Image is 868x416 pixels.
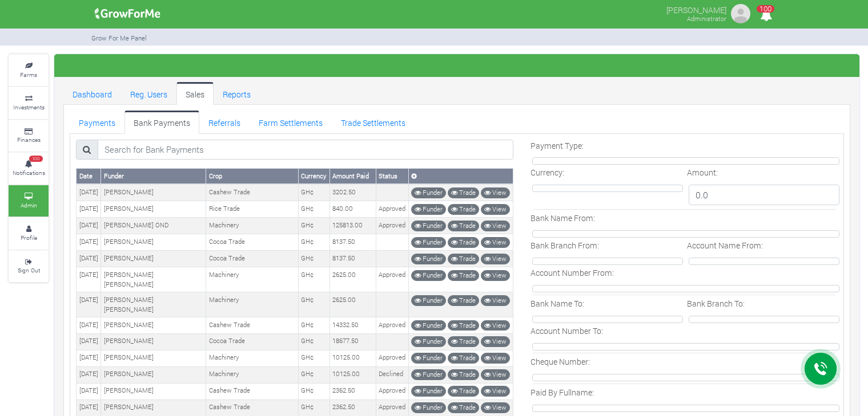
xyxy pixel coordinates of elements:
a: Trade [448,270,479,281]
a: View [481,402,510,413]
small: Profile [21,234,37,242]
td: [PERSON_NAME] [101,251,206,267]
small: Finances [17,136,41,144]
td: Cashew Trade [206,317,298,334]
small: Grow For Me Panel [91,34,147,42]
td: GH¢ [298,383,329,399]
label: Bank Branch From: [531,239,599,251]
input: Search for Bank Payments [98,140,513,160]
td: [DATE] [77,333,101,350]
a: Trade [448,386,479,397]
th: Funder [101,169,206,184]
a: Trade [448,221,479,231]
a: Trade [448,254,479,264]
a: Trade [448,402,479,413]
td: [DATE] [77,292,101,317]
a: Funder [411,270,446,281]
a: Trade [448,353,479,364]
td: [DATE] [77,366,101,383]
td: Machinery [206,267,298,292]
a: Funder [411,204,446,215]
td: GH¢ [298,317,329,334]
td: [PERSON_NAME] [PERSON_NAME] [101,267,206,292]
th: Currency [298,169,329,184]
a: Funder [411,187,446,198]
a: Referrals [199,111,250,133]
td: [DATE] [77,184,101,201]
small: Investments [13,103,45,111]
td: [PERSON_NAME] OND [101,218,206,234]
a: Funder [411,254,446,264]
a: Reg. Users [121,82,176,105]
td: 125813.00 [329,218,376,234]
td: Cocoa Trade [206,251,298,267]
label: Payment Type: [531,140,584,152]
td: [DATE] [77,251,101,267]
span: 100 [29,156,43,162]
td: [PERSON_NAME] [101,234,206,251]
label: Account Number To: [531,325,603,337]
td: Approved [376,350,408,366]
a: Funder [411,369,446,380]
td: Approved [376,383,408,399]
a: View [481,270,510,281]
a: Trade [448,320,479,331]
td: GH¢ [298,251,329,267]
small: Administrator [687,14,726,23]
td: [DATE] [77,234,101,251]
td: [DATE] [77,383,101,399]
th: Status [376,169,408,184]
td: 8137.50 [329,234,376,251]
a: View [481,204,510,215]
a: Profile [9,218,49,249]
td: [DATE] [77,399,101,416]
td: [DATE] [77,201,101,218]
a: Funder [411,320,446,331]
a: Sign Out [9,251,49,282]
td: GH¢ [298,201,329,218]
img: growforme image [91,2,164,25]
a: Dashboard [63,82,121,105]
td: GH¢ [298,333,329,350]
td: Declined [376,366,408,383]
a: View [481,369,510,380]
a: Trade [448,336,479,347]
td: 10125.00 [329,350,376,366]
td: [DATE] [77,267,101,292]
td: 2625.00 [329,292,376,317]
td: [PERSON_NAME] [101,317,206,334]
a: View [481,187,510,198]
td: [PERSON_NAME] [101,399,206,416]
td: Approved [376,201,408,218]
img: growforme image [729,2,752,25]
td: 2625.00 [329,267,376,292]
p: 0.0 [689,185,839,205]
a: Payments [70,111,124,133]
a: View [481,320,510,331]
small: Notifications [13,169,45,177]
td: Machinery [206,350,298,366]
a: Farm Settlements [250,111,332,133]
a: Reports [214,82,260,105]
td: Machinery [206,292,298,317]
label: Bank Name To: [531,297,584,309]
td: [DATE] [77,317,101,334]
span: 100 [757,5,774,13]
td: Cocoa Trade [206,234,298,251]
td: GH¢ [298,292,329,317]
small: Farms [20,71,37,79]
td: Machinery [206,366,298,383]
a: Farms [9,55,49,86]
a: Trade [448,204,479,215]
td: GH¢ [298,234,329,251]
td: [DATE] [77,350,101,366]
a: View [481,295,510,306]
a: 100 Notifications [9,153,49,184]
a: Trade [448,237,479,248]
td: Cashew Trade [206,399,298,416]
td: [PERSON_NAME] [101,201,206,218]
td: [PERSON_NAME] [101,333,206,350]
td: [PERSON_NAME] [101,184,206,201]
td: [PERSON_NAME] [101,350,206,366]
td: 2362.50 [329,399,376,416]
